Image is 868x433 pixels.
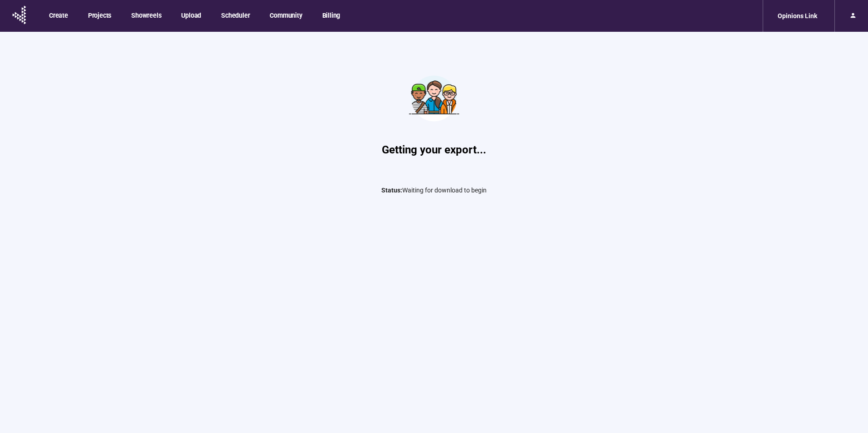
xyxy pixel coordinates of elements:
[214,5,256,25] button: Scheduler
[262,5,308,25] button: Community
[174,5,207,25] button: Upload
[400,64,468,133] img: Teamwork
[124,5,168,25] button: Showreels
[381,187,402,194] span: Status:
[42,5,74,25] button: Create
[772,7,823,25] div: Opinions Link
[315,5,347,25] button: Billing
[81,5,118,25] button: Projects
[298,142,570,159] h1: Getting your export...
[298,185,570,195] p: Waiting for download to begin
